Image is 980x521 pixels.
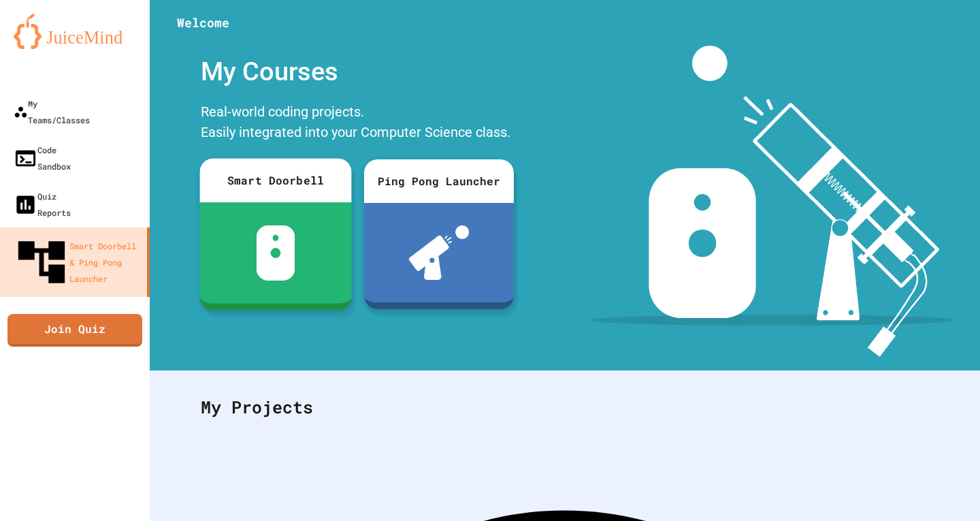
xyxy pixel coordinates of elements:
[364,159,514,203] div: Ping Pong Launcher
[409,225,470,280] img: ppl-with-ball.png
[194,46,521,98] div: My Courses
[590,46,955,357] img: banner-image-my-projects.png
[7,314,142,347] a: Join Quiz
[14,95,90,128] div: My Teams/Classes
[194,98,521,149] div: Real-world coding projects. Easily integrated into your Computer Science class.
[187,381,943,434] div: My Projects
[14,188,71,221] div: Quiz Reports
[256,225,295,281] img: sdb-white.svg
[14,142,71,174] div: Code Sandbox
[14,234,142,290] div: Smart Doorbell & Ping Pong Launcher
[199,158,351,202] div: Smart Doorbell
[14,14,136,49] img: logo-orange.svg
